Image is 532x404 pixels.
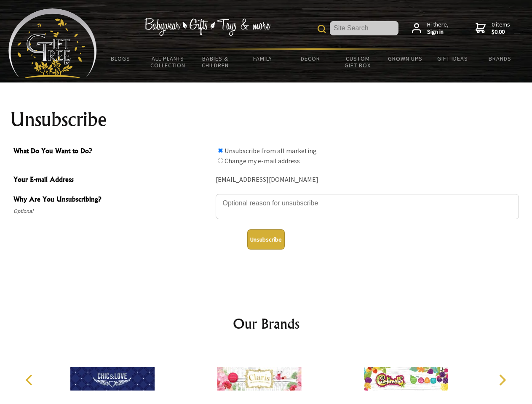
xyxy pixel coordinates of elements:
[476,21,510,36] a: 0 items$0.00
[286,50,334,67] a: Decor
[334,50,382,74] a: Custom Gift Box
[225,157,300,165] label: Change my e-mail address
[13,174,211,186] span: Your E-mail Address
[427,21,449,36] span: Hi there,
[218,158,223,163] input: What Do You Want to Do?
[13,146,211,158] span: What Do You Want to Do?
[13,206,211,216] span: Optional
[216,194,519,219] textarea: Why Are You Unsubscribing?
[476,50,524,67] a: Brands
[429,50,476,67] a: Gift Ideas
[21,371,40,389] button: Previous
[17,314,516,334] h2: Our Brands
[225,146,317,155] label: Unsubscribe from all marketing
[412,21,449,36] a: Hi there,Sign in
[13,194,211,206] span: Why Are You Unsubscribing?
[427,28,449,36] strong: Sign in
[330,21,398,35] input: Site Search
[318,25,326,33] img: product search
[144,18,270,36] img: Babywear - Gifts - Toys & more
[381,50,429,67] a: Grown Ups
[144,50,192,74] a: All Plants Collection
[492,28,510,36] strong: $0.00
[239,50,287,67] a: Family
[247,229,285,250] button: Unsubscribe
[218,148,223,153] input: What Do You Want to Do?
[216,173,519,186] div: [EMAIL_ADDRESS][DOMAIN_NAME]
[97,50,144,67] a: BLOGS
[8,8,97,78] img: Babyware - Gifts - Toys and more...
[192,50,239,74] a: Babies & Children
[10,109,522,130] h1: Unsubscribe
[493,371,511,389] button: Next
[492,21,510,36] span: 0 items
